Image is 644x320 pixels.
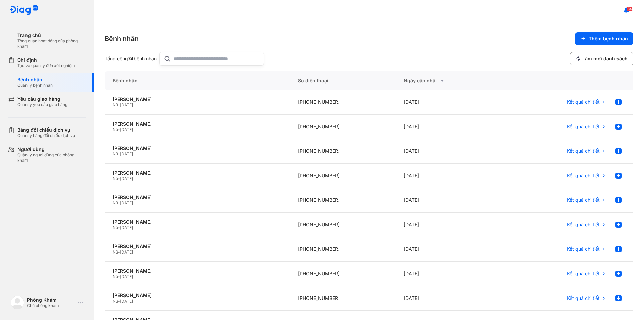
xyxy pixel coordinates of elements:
[105,71,290,90] div: Bệnh nhân
[404,77,493,85] div: Ngày cập nhật
[120,127,133,132] span: [DATE]
[105,34,139,43] div: Bệnh nhân
[113,200,118,205] span: Nữ
[118,225,120,230] span: -
[113,127,118,132] span: Nữ
[567,148,600,154] span: Kết quả chi tiết
[567,295,600,301] span: Kết quả chi tiết
[128,56,133,61] span: 74
[290,237,395,262] div: [PHONE_NUMBER]
[113,268,282,274] div: [PERSON_NAME]
[290,213,395,237] div: [PHONE_NUMBER]
[11,296,24,309] img: logo
[17,133,75,138] div: Quản lý bảng đối chiếu dịch vụ
[17,63,75,68] div: Tạo và quản lý đơn xét nghiệm
[118,102,120,107] span: -
[118,176,120,181] span: -
[113,299,118,304] span: Nữ
[395,237,501,262] div: [DATE]
[395,115,501,139] div: [DATE]
[113,243,282,249] div: [PERSON_NAME]
[120,102,133,107] span: [DATE]
[113,96,282,102] div: [PERSON_NAME]
[395,286,501,311] div: [DATE]
[27,303,75,308] div: Chủ phòng khám
[113,292,282,299] div: [PERSON_NAME]
[113,176,118,181] span: Nữ
[120,274,133,279] span: [DATE]
[118,299,120,304] span: -
[290,164,395,188] div: [PHONE_NUMBER]
[567,173,600,179] span: Kết quả chi tiết
[17,127,75,133] div: Bảng đối chiếu dịch vụ
[17,83,53,88] div: Quản lý bệnh nhân
[118,127,120,132] span: -
[118,151,120,156] span: -
[113,225,118,230] span: Nữ
[567,271,600,277] span: Kết quả chi tiết
[113,170,282,176] div: [PERSON_NAME]
[290,262,395,286] div: [PHONE_NUMBER]
[120,151,133,156] span: [DATE]
[120,200,133,205] span: [DATE]
[113,194,282,200] div: [PERSON_NAME]
[567,124,600,130] span: Kết quả chi tiết
[113,151,118,156] span: Nữ
[567,99,600,105] span: Kết quả chi tiết
[567,222,600,228] span: Kết quả chi tiết
[627,6,633,11] span: 34
[395,90,501,115] div: [DATE]
[120,299,133,304] span: [DATE]
[120,225,133,230] span: [DATE]
[113,102,118,107] span: Nữ
[105,56,157,62] div: Tổng cộng bệnh nhân
[113,121,282,127] div: [PERSON_NAME]
[567,197,600,203] span: Kết quả chi tiết
[120,176,133,181] span: [DATE]
[290,71,395,90] div: Số điện thoại
[118,249,120,255] span: -
[395,164,501,188] div: [DATE]
[395,213,501,237] div: [DATE]
[17,57,75,63] div: Chỉ định
[567,246,600,252] span: Kết quả chi tiết
[120,249,133,255] span: [DATE]
[290,286,395,311] div: [PHONE_NUMBER]
[17,152,86,163] div: Quản lý người dùng của phòng khám
[27,297,75,303] div: Phòng Khám
[290,139,395,164] div: [PHONE_NUMBER]
[395,188,501,213] div: [DATE]
[118,274,120,279] span: -
[575,32,633,45] button: Thêm bệnh nhân
[113,249,118,255] span: Nữ
[17,77,53,83] div: Bệnh nhân
[290,115,395,139] div: [PHONE_NUMBER]
[395,139,501,164] div: [DATE]
[17,96,67,102] div: Yêu cầu giao hàng
[290,90,395,115] div: [PHONE_NUMBER]
[118,200,120,205] span: -
[9,5,38,16] img: logo
[570,52,633,65] button: Làm mới danh sách
[395,262,501,286] div: [DATE]
[17,102,67,107] div: Quản lý yêu cầu giao hàng
[290,188,395,213] div: [PHONE_NUMBER]
[113,145,282,151] div: [PERSON_NAME]
[113,274,118,279] span: Nữ
[17,32,86,38] div: Trang chủ
[582,56,628,62] span: Làm mới danh sách
[17,38,86,49] div: Tổng quan hoạt động của phòng khám
[17,146,86,152] div: Người dùng
[589,36,628,42] span: Thêm bệnh nhân
[113,219,282,225] div: [PERSON_NAME]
